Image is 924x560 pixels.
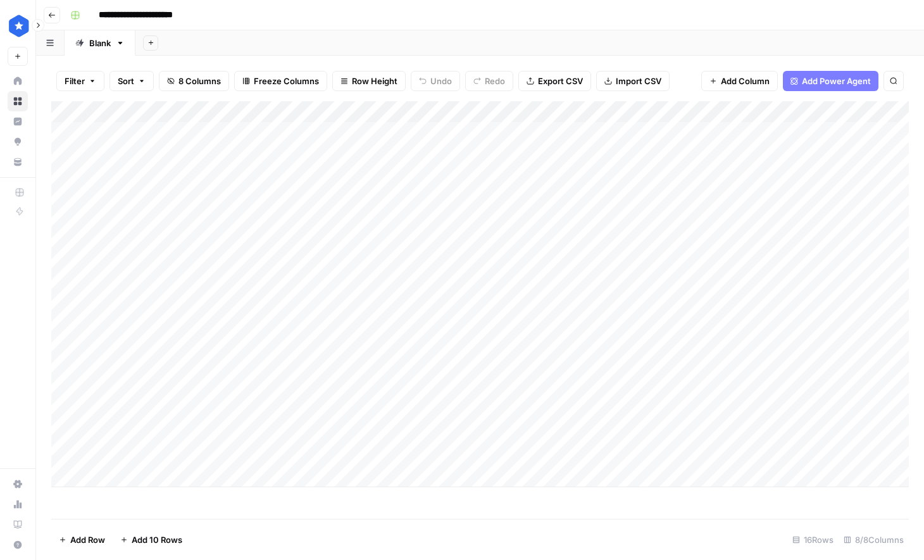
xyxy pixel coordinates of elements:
[721,75,770,87] span: Add Column
[8,474,28,494] a: Settings
[596,71,670,91] button: Import CSV
[70,533,105,546] span: Add Row
[113,530,190,550] button: Add 10 Rows
[89,37,111,49] div: Blank
[51,530,113,550] button: Add Row
[56,71,104,91] button: Filter
[485,75,505,87] span: Redo
[802,75,871,87] span: Add Power Agent
[701,71,778,91] button: Add Column
[8,132,28,152] a: Opportunities
[254,75,319,87] span: Freeze Columns
[234,71,327,91] button: Freeze Columns
[118,75,134,87] span: Sort
[538,75,583,87] span: Export CSV
[352,75,397,87] span: Row Height
[65,30,135,56] a: Blank
[839,530,909,550] div: 8/8 Columns
[8,71,28,91] a: Home
[132,533,182,546] span: Add 10 Rows
[178,75,221,87] span: 8 Columns
[8,152,28,172] a: Your Data
[159,71,229,91] button: 8 Columns
[411,71,460,91] button: Undo
[8,91,28,111] a: Browse
[8,514,28,535] a: Learning Hub
[783,71,878,91] button: Add Power Agent
[332,71,406,91] button: Row Height
[787,530,839,550] div: 16 Rows
[8,111,28,132] a: Insights
[8,15,30,37] img: ConsumerAffairs Logo
[616,75,661,87] span: Import CSV
[430,75,452,87] span: Undo
[8,10,28,42] button: Workspace: ConsumerAffairs
[109,71,154,91] button: Sort
[8,494,28,514] a: Usage
[65,75,85,87] span: Filter
[518,71,591,91] button: Export CSV
[8,535,28,555] button: Help + Support
[465,71,513,91] button: Redo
